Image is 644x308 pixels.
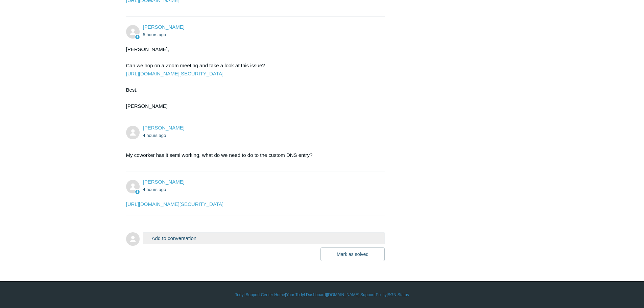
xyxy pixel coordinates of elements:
[360,292,386,298] a: Support Policy
[235,292,285,298] a: Todyl Support Center Home
[143,125,185,131] a: [PERSON_NAME]
[126,151,378,159] p: My coworker has it semi working, what do we need to do to the custom DNS entry?
[126,292,518,298] div: | | | |
[388,292,409,298] a: SGN Status
[143,179,185,185] span: Kris Haire
[143,24,185,30] a: [PERSON_NAME]
[143,187,166,192] time: 09/10/2025, 11:20
[143,32,166,37] time: 09/10/2025, 10:32
[143,179,185,185] a: [PERSON_NAME]
[143,125,185,131] span: Nick Boggs
[126,71,224,76] a: [URL][DOMAIN_NAME][SECURITY_DATA]
[143,232,385,244] button: Add to conversation
[327,292,359,298] a: [DOMAIN_NAME]
[143,133,166,138] time: 09/10/2025, 11:08
[143,24,185,30] span: Kris Haire
[320,247,385,261] button: Mark as solved
[286,292,326,298] a: Your Todyl Dashboard
[126,45,378,110] div: [PERSON_NAME], Can we hop on a Zoom meeting and take a look at this issue? Best, [PERSON_NAME]
[126,201,224,207] a: [URL][DOMAIN_NAME][SECURITY_DATA]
